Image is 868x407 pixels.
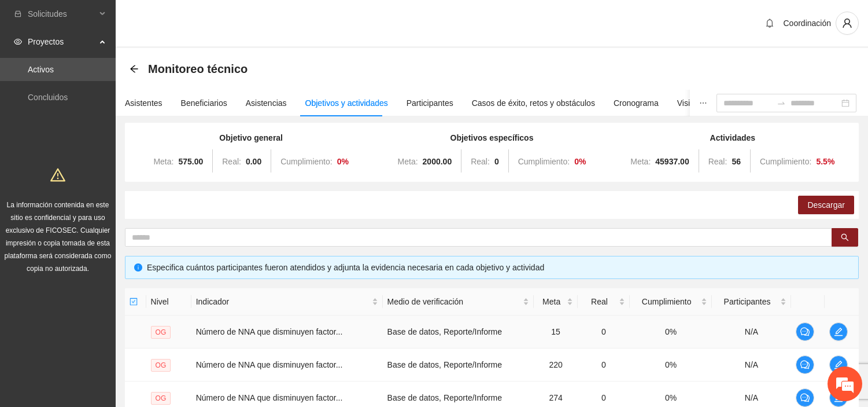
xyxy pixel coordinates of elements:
button: ellipsis [690,90,716,116]
button: bell [760,14,779,32]
div: Casos de éxito, retos y obstáculos [472,97,595,109]
span: Indicador [196,295,370,308]
td: Base de datos, Reporte/Informe [383,316,534,349]
strong: Actividades [710,133,756,142]
span: info-circle [134,263,142,272]
td: 220 [534,349,578,382]
td: 0 [578,316,630,349]
td: 0 [578,349,630,382]
span: check-square [130,298,138,306]
span: edit [830,360,847,369]
span: Número de NNA que disminuyen factor... [196,393,343,402]
div: Cronograma [614,97,659,109]
th: Nivel [146,288,191,316]
strong: Objetivos específicos [450,133,534,142]
span: to [777,98,786,108]
td: 0% [630,316,712,349]
span: Cumplimiento: [760,157,811,166]
span: Medio de verificación [387,295,521,308]
td: N/A [712,316,791,349]
div: Beneficiarios [181,97,227,109]
div: Back [130,64,139,74]
button: comment [796,355,814,374]
span: Real: [708,157,727,166]
span: Real: [471,157,490,166]
span: Monitoreo técnico [148,60,248,78]
td: 0% [630,349,712,382]
div: Objetivos y actividades [305,97,388,109]
button: comment [796,388,814,407]
button: user [836,12,859,35]
span: Coordinación [784,19,832,28]
span: user [836,18,858,28]
button: Descargar [798,196,854,214]
span: inbox [14,10,22,18]
span: Participantes [716,295,778,308]
strong: 56 [732,157,741,166]
div: Asistentes [125,97,162,109]
span: Número de NNA que disminuyen factor... [196,360,343,369]
a: Activos [28,65,54,74]
span: edit [830,327,847,336]
strong: 0 [494,157,499,166]
span: eye [14,38,22,46]
strong: 0 % [337,157,349,166]
strong: 0 % [574,157,586,166]
span: Proyectos [28,30,96,53]
span: Número de NNA que disminuyen factor... [196,327,343,336]
span: Real: [222,157,241,166]
span: Descargar [807,199,845,211]
th: Indicador [191,288,383,316]
strong: 0.00 [246,157,261,166]
span: Real [582,295,616,308]
button: edit [829,322,848,341]
span: Meta: [153,157,173,166]
th: Meta [534,288,578,316]
a: Concluidos [28,93,68,102]
strong: Objetivo general [219,133,283,142]
div: Participantes [407,97,453,109]
span: ellipsis [699,99,707,107]
th: Participantes [712,288,791,316]
span: OG [151,326,171,339]
span: Solicitudes [28,2,96,25]
button: edit [829,355,848,374]
span: swap-right [777,98,786,108]
button: comment [796,322,814,341]
div: Visita de campo y entregables [677,97,785,109]
td: 15 [534,316,578,349]
strong: 2000.00 [423,157,452,166]
th: Medio de verificación [383,288,534,316]
span: La información contenida en este sitio es confidencial y para uso exclusivo de FICOSEC. Cualquier... [5,201,112,273]
span: warning [50,167,65,182]
span: search [841,233,849,243]
div: Especifica cuántos participantes fueron atendidos y adjunta la evidencia necesaria en cada objeti... [147,261,849,274]
div: Asistencias [246,97,287,109]
td: Base de datos, Reporte/Informe [383,349,534,382]
th: Cumplimiento [630,288,712,316]
td: N/A [712,349,791,382]
span: Meta: [630,157,651,166]
span: arrow-left [130,64,139,74]
button: search [832,228,858,247]
span: Meta [538,295,564,308]
strong: 5.5 % [816,157,834,166]
span: Meta: [398,157,418,166]
span: Cumplimiento: [518,157,570,166]
span: Cumplimiento [634,295,699,308]
th: Real [578,288,630,316]
span: bell [761,19,778,28]
span: Cumplimiento: [280,157,332,166]
strong: 575.00 [178,157,203,166]
strong: 45937.00 [655,157,689,166]
span: OG [151,392,171,405]
span: OG [151,359,171,372]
